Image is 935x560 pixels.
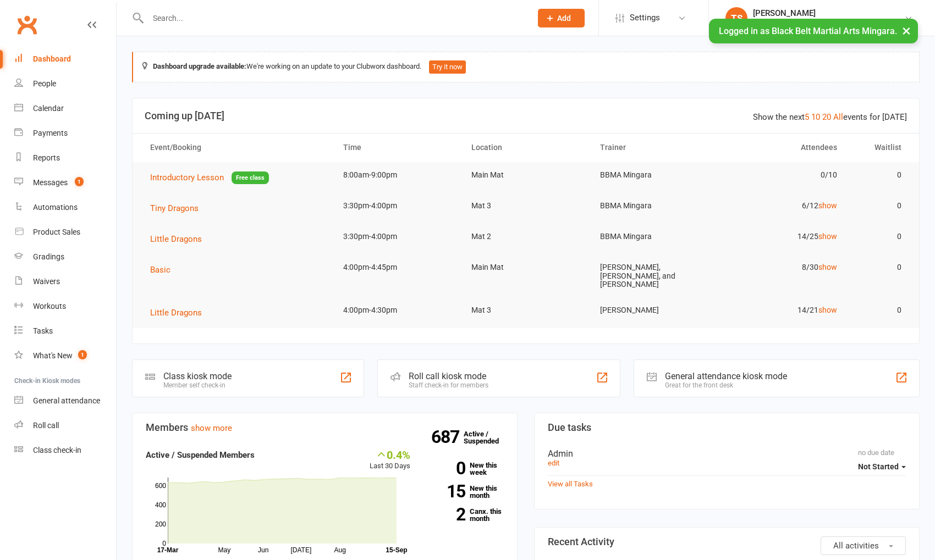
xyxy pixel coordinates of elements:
td: 3:30pm-4:00pm [333,224,462,249]
td: 0/10 [718,162,847,188]
td: 6/12 [718,193,847,219]
div: Reports [33,153,60,162]
button: Tiny Dragons [150,202,206,215]
div: People [33,79,56,88]
a: Calendar [14,96,116,121]
td: Main Mat [461,254,590,280]
a: Dashboard [14,47,116,71]
a: Payments [14,121,116,146]
a: 687Active / Suspended [464,422,512,453]
div: 0.4% [370,448,410,461]
span: Little Dragons [150,234,202,244]
div: Messages [33,178,68,187]
td: 8/30 [718,254,847,280]
a: Product Sales [14,220,116,245]
div: Roll call kiosk mode [409,371,488,381]
a: 15New this month [427,485,504,499]
div: Roll call [33,421,59,430]
th: Time [333,134,462,162]
div: Staff check-in for members [409,381,488,389]
a: show [818,306,837,314]
div: Great for the front desk [665,381,787,389]
td: 8:00am-9:00pm [333,162,462,188]
a: 2Canx. this month [427,508,504,522]
td: Mat 2 [461,224,590,249]
div: Product Sales [33,228,80,236]
div: TS [725,7,747,29]
a: show [818,232,837,241]
h3: Due tasks [548,422,906,433]
div: Show the next events for [DATE] [753,110,907,124]
th: Attendees [718,134,847,162]
a: Reports [14,146,116,170]
button: Try it now [429,60,466,74]
a: Tasks [14,319,116,343]
div: Black Belt Martial Arts [GEOGRAPHIC_DATA] [753,18,904,28]
a: 20 [822,112,831,122]
th: Event/Booking [140,134,333,162]
a: What's New1 [14,343,116,368]
strong: 0 [427,460,465,476]
div: Gradings [33,252,64,261]
td: 0 [847,162,911,188]
td: 4:00pm-4:30pm [333,297,462,323]
span: Basic [150,265,170,275]
td: 3:30pm-4:00pm [333,193,462,219]
th: Location [461,134,590,162]
a: People [14,71,116,96]
a: View all Tasks [548,480,593,488]
a: show [818,263,837,271]
button: Little Dragons [150,232,210,246]
button: Basic [150,263,178,276]
a: edit [548,459,559,467]
h3: Coming up [DATE] [145,110,907,121]
td: 4:00pm-4:45pm [333,254,462,280]
div: Last 30 Days [370,448,410,472]
button: Little Dragons [150,306,210,319]
td: BBMA Mingara [590,162,719,188]
a: Clubworx [13,11,41,38]
a: 0New this week [427,462,504,476]
strong: 15 [427,483,465,500]
span: Settings [630,5,660,30]
td: 0 [847,224,911,249]
div: Admin [548,448,906,459]
strong: Active / Suspended Members [146,450,255,460]
th: Trainer [590,134,719,162]
div: Member self check-in [163,381,232,389]
span: Free class [232,171,269,184]
a: Class kiosk mode [14,438,116,463]
div: Class check-in [33,446,81,454]
div: Tasks [33,326,53,335]
div: Calendar [33,104,64,113]
th: Waitlist [847,134,911,162]
td: 14/21 [718,297,847,323]
td: [PERSON_NAME], [PERSON_NAME], and [PERSON_NAME] [590,254,719,297]
td: 0 [847,254,911,280]
span: Introductory Lesson [150,173,224,182]
span: 1 [75,177,84,186]
strong: Dashboard upgrade available: [153,62,246,70]
span: All activities [833,541,879,551]
div: Waivers [33,277,60,286]
a: Messages 1 [14,170,116,195]
span: Add [557,14,571,23]
a: Gradings [14,245,116,269]
button: Introductory LessonFree class [150,171,269,185]
h3: Recent Activity [548,536,906,547]
div: [PERSON_NAME] [753,8,904,18]
div: General attendance kiosk mode [665,371,787,381]
button: Not Started [858,457,906,476]
div: What's New [33,351,73,360]
div: General attendance [33,396,100,405]
td: Mat 3 [461,297,590,323]
h3: Members [146,422,504,433]
button: × [897,19,916,42]
a: show more [191,423,232,433]
td: Main Mat [461,162,590,188]
span: Logged in as Black Belt Martial Arts Mingara. [719,26,897,36]
td: Mat 3 [461,193,590,219]
div: Dashboard [33,54,71,63]
div: Class kiosk mode [163,371,232,381]
strong: 2 [427,506,465,523]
